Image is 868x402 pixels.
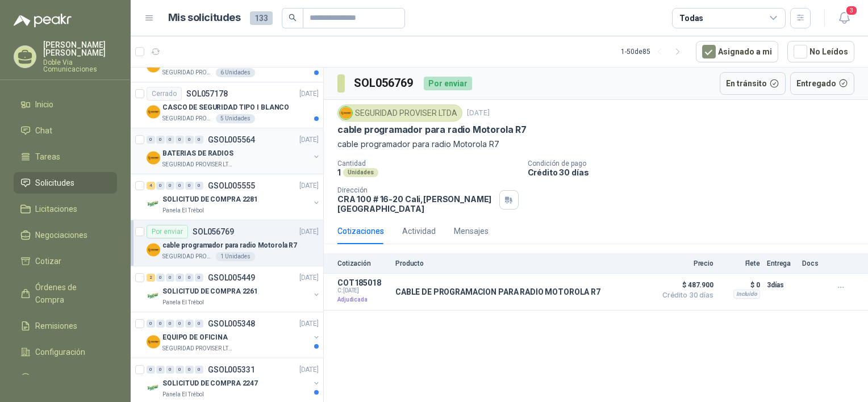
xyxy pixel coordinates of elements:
[147,151,160,165] img: Company Logo
[208,320,255,328] p: GSOL005348
[166,274,174,282] div: 0
[657,278,713,292] span: $ 487.900
[790,72,855,95] button: Entregado
[195,366,203,374] div: 0
[162,344,234,353] p: SEGURIDAD PROVISER LTDA
[720,259,760,267] p: Flete
[14,367,117,389] a: Manuales y ayuda
[147,182,155,190] div: 4
[162,160,234,169] p: SEGURIDAD PROVISER LTDA
[176,320,184,328] div: 0
[147,133,321,169] a: 0 0 0 0 0 0 GSOL005564[DATE] Company LogoBATERIAS DE RADIOSSEGURIDAD PROVISER LTDA
[14,250,117,272] a: Cotizar
[185,182,194,190] div: 0
[185,136,194,144] div: 0
[35,372,100,384] span: Manuales y ayuda
[14,146,117,167] a: Tareas
[787,41,854,62] button: No Leídos
[186,90,228,98] p: SOL057178
[289,14,297,22] span: search
[14,341,117,363] a: Configuración
[162,102,289,113] p: CASCO DE SEGURIDAD TIPO I BLANCO
[195,182,203,190] div: 0
[14,224,117,246] a: Negociaciones
[845,5,858,16] span: 3
[156,366,165,374] div: 0
[337,167,341,177] p: 1
[162,114,214,123] p: SEGURIDAD PROVISER LTDA
[343,168,378,177] div: Unidades
[696,41,778,62] button: Asignado a mi
[720,278,760,292] p: $ 0
[299,89,319,99] p: [DATE]
[35,346,85,358] span: Configuración
[166,136,174,144] div: 0
[337,124,527,136] p: cable programador para radio Motorola R7
[679,12,703,24] div: Todas
[14,14,72,27] img: Logo peakr
[43,59,117,73] p: Doble Via Comunicaciones
[14,120,117,141] a: Chat
[162,68,214,77] p: SEGURIDAD PROVISER LTDA
[299,135,319,145] p: [DATE]
[156,320,165,328] div: 0
[147,136,155,144] div: 0
[162,240,297,251] p: cable programador para radio Motorola R7
[162,332,228,343] p: EQUIPO DE OFICINA
[14,277,117,311] a: Órdenes de Compra
[43,41,117,57] p: [PERSON_NAME] [PERSON_NAME]
[147,363,321,399] a: 0 0 0 0 0 0 GSOL005331[DATE] Company LogoSOLICITUD DE COMPRA 2247Panela El Trébol
[176,366,184,374] div: 0
[193,228,234,236] p: SOL056769
[299,181,319,191] p: [DATE]
[35,177,74,189] span: Solicitudes
[147,317,321,353] a: 0 0 0 0 0 0 GSOL005348[DATE] Company LogoEQUIPO DE OFICINASEGURIDAD PROVISER LTDA
[35,203,77,215] span: Licitaciones
[621,43,687,61] div: 1 - 50 de 85
[299,273,319,283] p: [DATE]
[337,225,384,237] div: Cotizaciones
[166,366,174,374] div: 0
[337,138,854,150] p: cable programador para radio Motorola R7
[208,366,255,374] p: GSOL005331
[147,335,160,349] img: Company Logo
[337,194,495,213] p: CRA 100 # 16-20 Cali , [PERSON_NAME][GEOGRAPHIC_DATA]
[185,320,194,328] div: 0
[147,274,155,282] div: 2
[147,179,321,215] a: 4 0 0 0 0 0 GSOL005555[DATE] Company LogoSOLICITUD DE COMPRA 2281Panela El Trébol
[162,252,214,261] p: SEGURIDAD PROVISER LTDA
[528,167,864,177] p: Crédito 30 días
[467,108,490,119] p: [DATE]
[195,136,203,144] div: 0
[147,366,155,374] div: 0
[162,298,204,307] p: Panela El Trébol
[35,255,61,267] span: Cotizar
[395,287,600,296] p: CABLE DE PROGRAMACION PARA RADIO MOTOROLA R7
[35,98,53,111] span: Inicio
[208,274,255,282] p: GSOL005449
[216,114,255,123] div: 5 Unidades
[162,206,204,215] p: Panela El Trébol
[35,124,52,137] span: Chat
[657,292,713,299] span: Crédito 30 días
[767,278,795,292] p: 3 días
[35,229,87,241] span: Negociaciones
[147,105,160,119] img: Company Logo
[14,315,117,337] a: Remisiones
[720,72,786,95] button: En tránsito
[147,197,160,211] img: Company Logo
[802,259,825,267] p: Docs
[35,320,77,332] span: Remisiones
[176,136,184,144] div: 0
[162,378,258,389] p: SOLICITUD DE COMPRA 2247
[176,274,184,282] div: 0
[208,136,255,144] p: GSOL005564
[156,182,165,190] div: 0
[195,274,203,282] div: 0
[185,366,194,374] div: 0
[176,182,184,190] div: 0
[337,287,389,294] span: C: [DATE]
[14,198,117,220] a: Licitaciones
[340,107,352,119] img: Company Logo
[733,290,760,299] div: Incluido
